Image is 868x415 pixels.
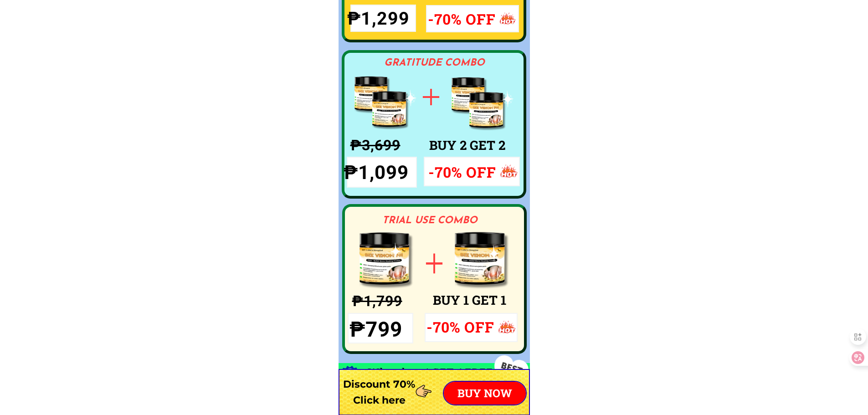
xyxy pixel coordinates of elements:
[349,313,411,347] h3: ₱799
[339,376,420,408] h3: Discount 70% Click here
[352,290,422,313] h3: ₱1,799
[426,315,496,338] h3: -70% OFF
[429,160,501,184] h3: -70% OFF
[382,213,493,229] h3: TRIAL USE COMBO
[384,56,495,72] h3: GRATITUDE COMBO
[444,382,526,405] p: BUY NOW
[429,135,570,156] h3: BUY 2 GET 2
[428,7,498,30] h3: -70% OFF
[368,363,498,398] div: When buy 4 GET 4 FREE
[344,157,420,188] h3: ₱1,099
[433,290,574,311] h3: BUY 1 GET 1
[347,5,425,33] h3: ₱1,299
[350,134,420,157] h3: ₱3,699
